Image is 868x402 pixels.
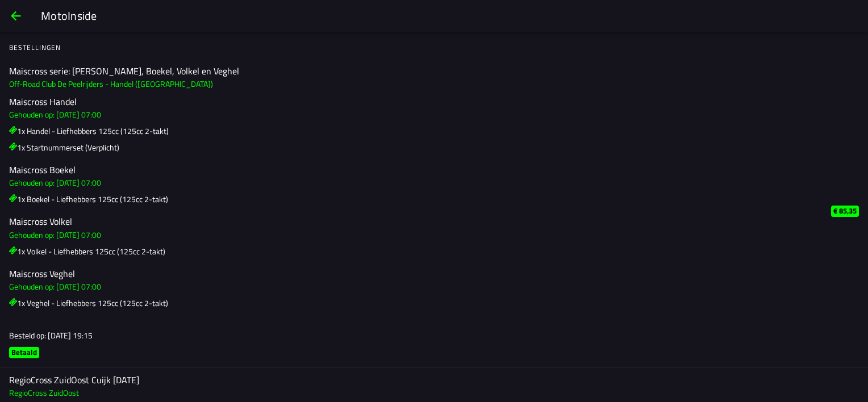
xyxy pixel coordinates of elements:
[30,7,868,24] ion-title: MotoInside
[9,194,822,206] h3: 1x Boekel - Liefhebbers 125cc (125cc 2-takt)
[9,229,822,241] h3: Gehouden op: [DATE] 07:00
[9,375,822,386] h2: RegioCross ZuidOost Cuijk [DATE]
[9,280,822,292] h3: Gehouden op: [DATE] 07:00
[9,245,822,257] h3: 1x Volkel - Liefhebbers 125cc (125cc 2-takt)
[9,347,39,358] ion-badge: Betaald
[9,387,822,399] h3: RegioCross ZuidOost
[9,165,822,175] h2: Maiscross Boekel
[9,125,822,137] h3: 1x Handel - Liefhebbers 125cc (125cc 2-takt)
[9,141,822,153] h3: 1x Startnummerset (Verplicht)
[9,217,822,228] h2: Maiscross Volkel
[9,78,822,90] h3: Off-Road Club De Peelrijders - Handel ([GEOGRAPHIC_DATA])
[831,206,859,217] ion-badge: € 85,35
[9,43,868,53] ion-label: Bestellingen
[9,297,822,309] h3: 1x Veghel - Liefhebbers 125cc (125cc 2-takt)
[9,66,822,77] h2: Maiscross serie: [PERSON_NAME], Boekel, Volkel en Veghel
[9,329,822,341] h3: Besteld op: [DATE] 19:15
[9,108,822,120] h3: Gehouden op: [DATE] 07:00
[9,177,822,189] h3: Gehouden op: [DATE] 07:00
[9,269,822,279] h2: Maiscross Veghel
[9,97,822,107] h2: Maiscross Handel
